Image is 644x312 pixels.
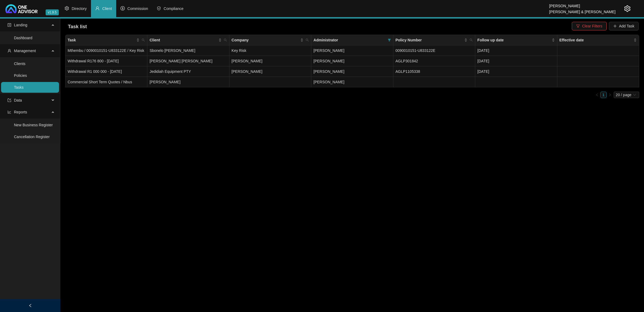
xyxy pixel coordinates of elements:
[624,5,631,12] span: setting
[147,77,229,87] td: [PERSON_NAME]
[229,45,311,56] td: Key Risk
[619,23,634,29] span: Add Task
[393,35,475,45] th: Policy Number
[388,38,391,42] span: filter
[95,6,100,10] span: user
[607,92,613,98] li: Next Page
[142,38,145,42] span: search
[164,6,184,11] span: Compliance
[65,56,147,66] td: Withdrawal R176 800 - [DATE]
[8,23,11,27] span: profile
[475,45,557,56] td: [DATE]
[594,92,600,98] li: Previous Page
[224,38,227,42] span: search
[65,66,147,77] td: Withdrawal R1 000 000 - [DATE]
[557,35,639,45] th: Effective date
[393,56,475,66] td: AGLP301842
[229,66,311,77] td: [PERSON_NAME]
[595,93,599,96] span: left
[313,69,344,74] span: [PERSON_NAME]
[607,92,613,98] button: right
[609,22,639,30] button: Add Task
[14,85,24,89] a: Tasks
[229,35,311,45] th: Company
[14,123,53,127] a: New Business Register
[127,6,148,11] span: Commission
[305,36,310,44] span: search
[14,23,27,27] span: Landing
[396,37,463,43] span: Policy Number
[616,92,637,98] span: 20 / page
[576,24,580,28] span: filter
[8,49,11,53] span: user
[475,66,557,77] td: [DATE]
[475,35,557,45] th: Follow up date
[65,6,69,10] span: setting
[475,56,557,66] td: [DATE]
[223,36,228,44] span: search
[141,36,146,44] span: search
[232,37,299,43] span: Company
[14,135,50,139] a: Cancellation Register
[549,1,616,7] div: [PERSON_NAME]
[157,6,161,10] span: safety
[65,45,147,56] td: Mthembu / 0090010151-U833122E / Key Risk
[5,4,38,13] img: 2df55531c6924b55f21c4cf5d4484680-logo-light.svg
[102,6,112,11] span: Client
[559,37,632,43] span: Effective date
[68,37,135,43] span: Task
[68,24,87,29] span: Task list
[14,49,36,53] span: Management
[46,9,59,15] span: v1.9.5
[572,22,606,30] button: Clear Filters
[147,66,229,77] td: Jedidiah Equipment PTY
[306,38,309,42] span: search
[65,77,147,87] td: Commercial Short Term Quotes / Nbus
[387,36,392,44] span: filter
[601,92,606,98] a: 1
[608,93,612,96] span: right
[313,59,344,63] span: [PERSON_NAME]
[14,110,27,114] span: Reports
[14,36,32,40] a: Dashboard
[14,62,25,66] a: Clients
[147,56,229,66] td: [PERSON_NAME] [PERSON_NAME]
[477,37,550,43] span: Follow up date
[393,66,475,77] td: AGLP1105338
[393,45,475,56] td: 0090010151-U833122E
[149,37,217,43] span: Client
[582,23,602,29] span: Clear Filters
[229,56,311,66] td: [PERSON_NAME]
[470,38,473,42] span: search
[313,80,344,84] span: [PERSON_NAME]
[313,37,385,43] span: Administrator
[65,35,147,45] th: Task
[28,304,32,307] span: left
[614,92,639,98] div: Page Size
[594,92,600,98] button: left
[613,24,617,28] span: plus
[469,36,474,44] span: search
[14,98,22,102] span: Data
[313,48,344,53] span: [PERSON_NAME]
[14,73,27,78] a: Policies
[147,35,229,45] th: Client
[8,110,11,114] span: line-chart
[549,7,616,13] div: [PERSON_NAME] & [PERSON_NAME]
[600,92,607,98] li: 1
[147,45,229,56] td: Sbonelo [PERSON_NAME]
[72,6,87,11] span: Directory
[8,98,11,102] span: import
[120,6,125,10] span: dollar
